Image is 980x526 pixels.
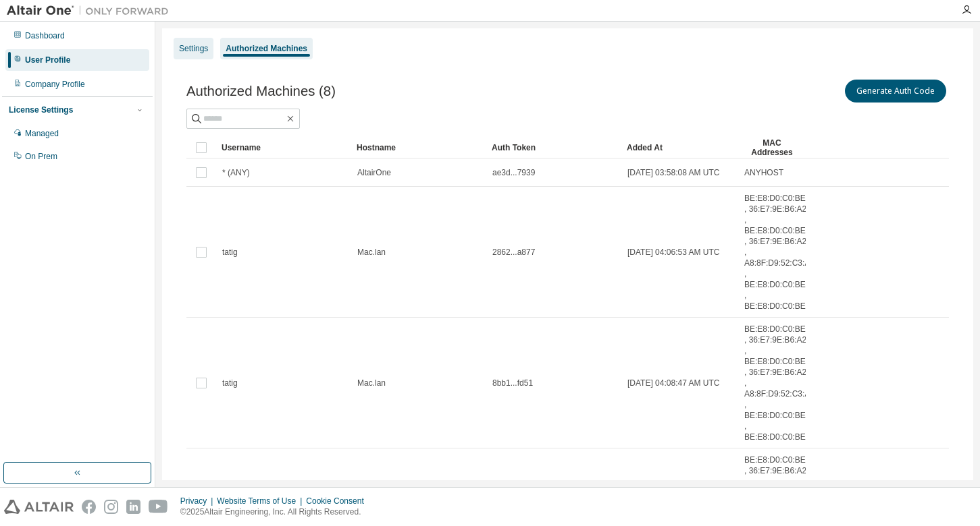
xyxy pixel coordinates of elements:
[492,167,535,178] span: ae3d...7939
[357,137,481,158] div: Hostname
[627,167,720,178] span: [DATE] 03:58:08 AM UTC
[179,43,208,54] div: Settings
[744,137,800,158] div: MAC Addresses
[492,378,533,388] span: 8bb1...fd51
[9,105,73,115] div: License Settings
[492,137,616,158] div: Auth Token
[627,378,720,388] span: [DATE] 04:08:47 AM UTC
[222,167,250,178] span: * (ANY)
[357,167,391,178] span: AltairOne
[357,247,386,258] span: Mac.lan
[180,496,217,506] div: Privacy
[25,30,65,41] div: Dashboard
[126,500,140,514] img: linkedin.svg
[357,378,386,388] span: Mac.lan
[222,247,238,258] span: tatig
[25,151,57,162] div: On Prem
[7,4,176,18] img: Altair One
[25,128,59,139] div: Managed
[25,79,85,90] div: Company Profile
[217,496,306,506] div: Website Terms of Use
[845,80,946,103] button: Generate Auth Code
[180,506,372,518] p: © 2025 Altair Engineering, Inc. All Rights Reserved.
[82,500,96,514] img: facebook.svg
[186,84,336,99] span: Authorized Machines (8)
[627,137,733,158] div: Added At
[306,496,371,506] div: Cookie Consent
[25,55,70,65] div: User Profile
[104,500,118,514] img: instagram.svg
[149,500,168,514] img: youtube.svg
[4,500,74,514] img: altair_logo.svg
[627,247,720,258] span: [DATE] 04:06:53 AM UTC
[744,324,818,442] span: BE:E8:D0:C0:BE:E7 , 36:E7:9E:B6:A2:80 , BE:E8:D0:C0:BE:C6 , 36:E7:9E:B6:A2:84 , A8:8F:D9:52:C3:A1...
[222,137,346,158] div: Username
[492,247,535,258] span: 2862...a877
[744,193,818,312] span: BE:E8:D0:C0:BE:E7 , 36:E7:9E:B6:A2:80 , BE:E8:D0:C0:BE:C6 , 36:E7:9E:B6:A2:84 , A8:8F:D9:52:C3:A1...
[226,43,307,54] div: Authorized Machines
[744,167,783,178] span: ANYHOST
[222,378,238,388] span: tatig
